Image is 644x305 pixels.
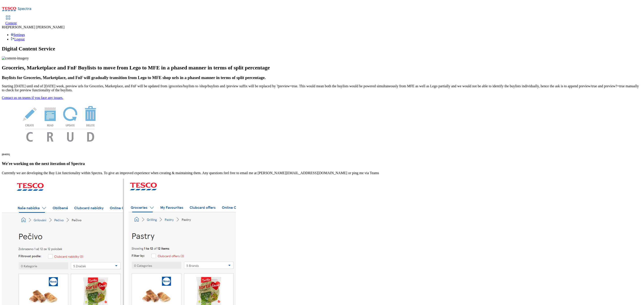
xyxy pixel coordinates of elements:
[2,161,642,166] h3: We're working on the next iteration of Spectra
[2,65,642,71] h2: Groceries, Marketplace and FnF Buylists to move from Lego to MFE in a phased manner in terms of s...
[2,75,642,80] h3: Buylists for Groceries, Marketplace, and FnF will gradually transition from Lego to MFE shop urls...
[2,171,642,175] p: Currently we are developing the Buy List functionality within Spectra. To give an improved experi...
[2,25,7,29] span: RH
[5,16,17,25] a: Content
[11,37,25,41] a: Logout
[7,25,64,29] span: [PERSON_NAME] [PERSON_NAME]
[2,96,63,100] a: Contact us on teams if you face any issues.
[2,153,642,156] h6: [DATE]
[2,56,29,60] img: content-imagery
[2,84,642,92] p: Starting [DATE] until end of [DATE] week, preview urls for Groceries, Marketplace, and FnF will b...
[2,46,642,52] h1: Digital Content Service
[2,100,118,146] img: News Image
[5,21,17,25] span: Content
[11,33,25,37] a: Settings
